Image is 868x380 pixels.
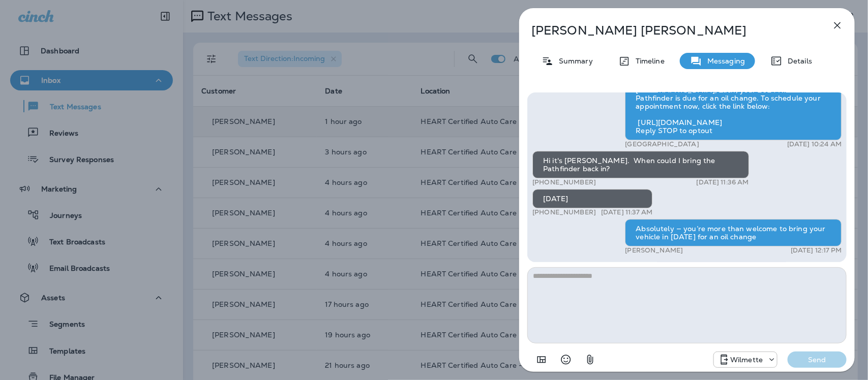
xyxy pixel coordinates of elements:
p: Messaging [702,57,745,65]
div: [DATE] [532,189,652,208]
p: Details [783,57,812,65]
p: [PHONE_NUMBER] [532,208,596,216]
div: This is HEART Certified Auto Care - [GEOGRAPHIC_DATA], Zach, your 2024 Nissan Pathfinder is due f... [625,72,842,140]
p: [DATE] 11:36 AM [696,178,749,186]
p: [DATE] 12:17 PM [791,246,842,255]
p: Summary [554,57,593,65]
div: Absolutely — you’re more than welcome to bring your vehicle in [DATE] for an oil change [625,219,842,246]
div: +1 (847) 865-9557 [714,354,777,366]
p: Wilmette [730,356,763,364]
p: [PHONE_NUMBER] [532,178,596,186]
p: Timeline [631,57,665,65]
p: [PERSON_NAME] [PERSON_NAME] [531,23,809,38]
p: [GEOGRAPHIC_DATA] [625,140,699,148]
div: Hi it's [PERSON_NAME]. When could I bring the Pathfinder back in? [532,151,749,178]
button: Add in a premade template [531,350,552,370]
button: Select an emoji [556,350,576,370]
p: [DATE] 11:37 AM [601,208,652,216]
p: [PERSON_NAME] [625,246,683,255]
p: [DATE] 10:24 AM [787,140,842,148]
